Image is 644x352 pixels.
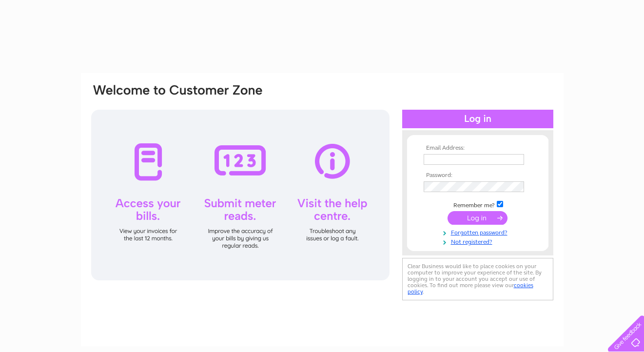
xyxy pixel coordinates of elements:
[424,236,534,246] a: Not registered?
[448,211,507,225] input: Submit
[421,172,534,179] th: Password:
[421,145,534,152] th: Email Address:
[424,227,534,236] a: Forgotten password?
[421,199,534,209] td: Remember me?
[402,258,553,300] div: Clear Business would like to place cookies on your computer to improve your experience of the sit...
[408,282,533,295] a: cookies policy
